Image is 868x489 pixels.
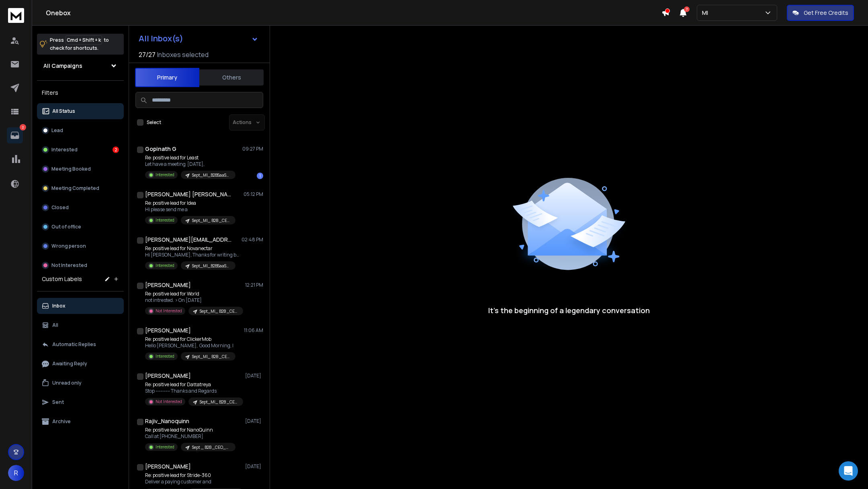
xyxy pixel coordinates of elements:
h1: Rajiv_Nanoquinn [145,417,189,425]
p: Sept_MI_B2BSaaS_India [192,172,231,178]
button: Lead [37,122,124,139]
button: Get Free Credits [787,5,854,21]
p: Awaiting Reply [52,361,87,367]
button: Unread only [37,375,124,391]
p: Not Interested [156,308,182,314]
p: 2 [20,124,26,130]
h1: Onebox [46,8,661,18]
p: Interested [156,444,174,450]
p: Re: positive lead for Dattatreya [145,381,242,388]
p: Lead [51,127,63,134]
span: Cmd + Shift + k [66,35,102,45]
p: Hi [PERSON_NAME], Thanks for writing back. Here’s [145,252,242,258]
p: Not Interested [156,399,182,405]
button: Closed [37,200,124,216]
div: 1 [257,173,263,179]
h1: [PERSON_NAME] [145,372,191,380]
p: 11:06 AM [244,327,263,334]
p: 02:48 PM [242,236,263,243]
p: Closed [51,204,69,211]
p: Sept_MI_ B2B _CEO_Clay [192,354,231,360]
button: All [37,317,124,333]
p: Re: positive lead for World [145,291,242,297]
button: Out of office [37,219,124,235]
button: Inbox [37,298,124,314]
p: [DATE] [245,463,263,470]
button: R [8,465,24,481]
p: Interested [156,172,174,178]
h3: Inboxes selected [157,50,209,59]
p: Interested [156,263,174,269]
p: not intrested. > On [DATE] [145,297,242,304]
p: Unread only [52,380,82,386]
p: Inbox [52,303,66,309]
h3: Custom Labels [42,275,82,283]
div: 2 [113,147,119,153]
h1: [PERSON_NAME] [145,326,191,334]
p: It’s the beginning of a legendary conversation [488,305,650,316]
h1: All Campaigns [43,62,82,70]
h1: [PERSON_NAME] [145,463,191,471]
p: Interested [51,147,78,153]
p: Wrong person [51,243,86,249]
p: [DATE] [245,418,263,424]
button: Awaiting Reply [37,356,124,372]
button: Not Interested [37,257,124,273]
button: Archive [37,414,124,430]
h1: All Inbox(s) [139,35,183,43]
button: Meeting Completed [37,180,124,196]
h1: Gopinath G [145,145,176,153]
p: Re: positive lead for ClickerMob [145,336,235,342]
h1: [PERSON_NAME] [PERSON_NAME] [145,190,233,198]
button: All Status [37,103,124,119]
a: 2 [7,127,23,143]
p: Sept_MI_ B2B _CEO_Clay [200,399,238,405]
label: Select [147,119,161,126]
p: [DATE] [245,373,263,379]
p: Hi please send me a [145,206,235,213]
p: 09:27 PM [242,146,263,152]
p: Stop ------------ Thanks and Regards [145,388,242,394]
button: Automatic Replies [37,336,124,352]
p: Deliver a paying customer and [145,479,242,485]
p: Meeting Completed [51,185,99,192]
p: MI [702,9,711,17]
button: Others [199,69,264,86]
button: All Campaigns [37,58,124,74]
button: Meeting Booked [37,161,124,177]
p: Re: positive lead for Stride-360 [145,472,242,479]
button: Sent [37,394,124,410]
p: Sent [52,399,64,405]
p: Re: positive lead for NanoQuinn [145,427,235,433]
h1: [PERSON_NAME] [145,281,191,289]
p: Meeting Booked [51,166,91,172]
h1: [PERSON_NAME][EMAIL_ADDRESS][DOMAIN_NAME] [145,236,233,244]
p: Interested [156,353,174,359]
p: Get Free Credits [804,9,848,17]
p: Re: positive lead for Idea [145,200,235,206]
p: Press to check for shortcuts. [50,36,109,52]
div: Open Intercom Messenger [839,461,858,481]
span: 7 [684,6,690,12]
p: All [52,322,58,328]
h3: Filters [37,87,124,98]
p: Out of office [51,224,81,230]
p: Interested [156,217,174,223]
img: logo [8,8,24,23]
p: Call at [PHONE_NUMBER] [145,433,235,440]
p: Re: positive lead for Novanectar [145,245,242,252]
p: Re: positive lead for Least [145,155,235,161]
p: Let have a meeting [DATE], [145,161,235,167]
p: Hello [PERSON_NAME], Good Morning, I [145,342,235,349]
button: Wrong person [37,238,124,254]
p: Sept_MI_B2BSaaS_India [192,263,231,269]
p: All Status [52,108,75,114]
p: Sept_MI_ B2B _CEO_Clay [192,218,231,224]
p: 05:12 PM [244,191,263,198]
button: Primary [135,68,199,87]
p: Not Interested [51,262,87,269]
span: 27 / 27 [139,50,156,59]
p: Sept_MI_ B2B _CEO_Clay [200,308,238,314]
